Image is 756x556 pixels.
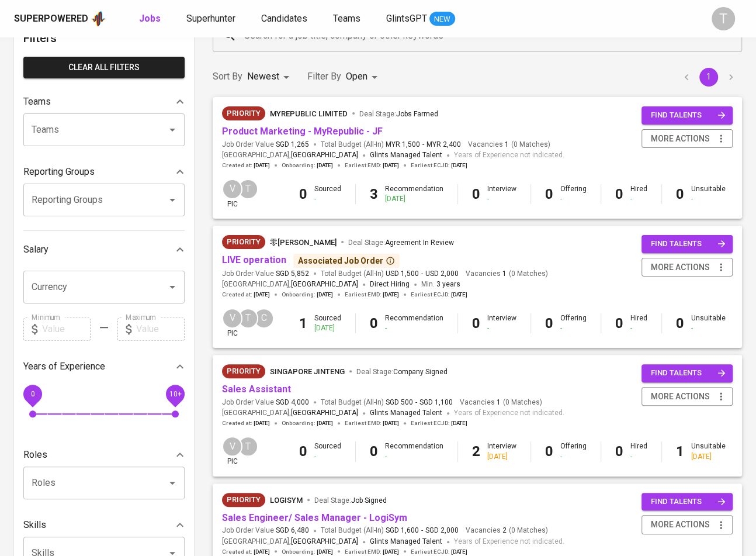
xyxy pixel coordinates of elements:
span: Deal Stage : [348,239,454,247]
div: [DATE] [691,452,726,462]
div: - [691,323,726,333]
div: Hired [630,184,647,204]
div: Hired [630,313,647,333]
p: Sort By [213,70,242,84]
p: Salary [23,243,48,257]
span: SGD 500 [386,398,413,407]
span: Direct Hiring [370,280,410,288]
span: Total Budget (All-In) [321,526,459,536]
button: find talents [641,106,733,125]
div: Unsuitable [691,184,726,204]
div: New Job received from Demand Team [222,364,265,378]
div: Sourced [314,313,341,333]
a: Product Marketing - MyRepublic - JF [222,126,383,137]
button: page 1 [699,68,718,87]
span: MYR 2,400 [426,140,461,150]
span: Company Signed [393,368,448,376]
span: more actions [651,517,710,532]
span: SGD 5,852 [276,269,309,279]
span: Earliest ECJD : [411,161,467,170]
span: [GEOGRAPHIC_DATA] , [222,150,358,161]
a: Sales Engineer/ Sales Manager - LogiSym [222,512,407,523]
div: - [630,194,647,204]
span: Earliest EMD : [345,161,399,170]
b: 0 [615,443,623,460]
b: 0 [676,315,684,331]
button: Open [164,192,181,208]
span: [GEOGRAPHIC_DATA] [291,279,358,291]
span: 0 [30,389,34,398]
div: pic [222,436,242,467]
span: Open [346,71,367,82]
span: Created at : [222,419,270,427]
span: MYR 1,500 [386,140,420,150]
a: Jobs [139,12,163,26]
span: find talents [651,367,726,380]
span: Created at : [222,161,270,170]
span: Singapore Jinteng [270,367,345,376]
span: find talents [651,237,726,251]
div: V [222,308,242,329]
span: [GEOGRAPHIC_DATA] [291,150,358,161]
span: Min. [421,280,460,288]
button: Open [164,279,181,295]
span: Created at : [222,291,270,299]
div: Years of Experience [23,355,185,378]
span: Deal Stage : [359,110,438,118]
div: Interview [487,313,516,333]
b: 0 [299,443,307,460]
b: 3 [370,186,378,202]
span: Created at : [222,548,270,556]
span: Years of Experience not indicated. [454,150,564,161]
span: Onboarding : [282,161,333,170]
b: 0 [545,315,553,331]
div: Offering [560,184,587,204]
span: 3 years [436,280,460,288]
div: V [222,179,242,199]
div: Salary [23,238,185,261]
div: Unsuitable [691,313,726,333]
p: Skills [23,518,46,532]
div: Recommendation [385,184,443,204]
span: Job Signed [351,496,387,505]
b: Jobs [139,13,161,24]
div: [DATE] [487,452,516,462]
div: Recommendation [385,313,443,333]
div: New Job received from Demand Team [222,106,265,120]
span: [DATE] [451,291,467,299]
button: find talents [641,235,733,253]
a: LIVE operation [222,254,286,265]
span: - [415,398,417,407]
span: SGD 4,000 [276,398,309,407]
div: V [222,436,242,457]
div: Interview [487,441,516,461]
div: pic [222,308,242,339]
a: GlintsGPT NEW [386,12,455,26]
div: Reporting Groups [23,160,185,184]
span: Years of Experience not indicated. [454,536,564,548]
img: app logo [91,10,106,27]
div: - [560,194,587,204]
span: Vacancies ( 0 Matches ) [466,269,548,279]
p: Filter By [307,70,341,84]
div: C [254,308,274,329]
div: Roles [23,443,185,467]
span: LogiSYM [270,496,303,505]
span: Onboarding : [282,548,333,556]
span: NEW [429,13,455,25]
span: Onboarding : [282,291,333,299]
span: [DATE] [317,419,333,427]
span: Earliest ECJD : [411,291,467,299]
b: 0 [545,443,553,460]
div: Offering [560,441,587,461]
span: SGD 1,600 [386,526,419,536]
span: [DATE] [317,548,333,556]
span: MyRepublic Limited [270,109,348,118]
span: 2 [501,526,507,536]
span: Vacancies ( 0 Matches ) [460,398,542,407]
div: - [385,452,443,462]
span: Total Budget (All-In) [321,140,461,150]
span: Total Budget (All-In) [321,269,459,279]
span: Glints Managed Talent [370,537,442,545]
button: Open [164,122,181,138]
